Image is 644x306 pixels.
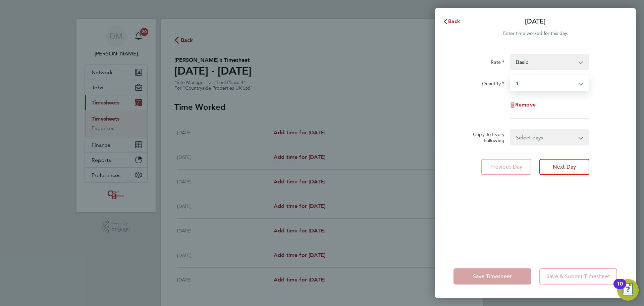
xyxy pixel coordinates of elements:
div: 10 [617,284,623,293]
label: Quantity [482,81,504,89]
label: Copy To Every Following [468,131,504,143]
button: Back [436,15,467,28]
button: Open Resource Center, 10 new notifications [617,279,639,301]
p: [DATE] [525,17,546,26]
div: Enter time worked for this day. [435,30,636,38]
button: Next Day [539,159,589,175]
button: Remove [510,102,536,107]
span: Remove [515,101,536,108]
span: Back [448,18,461,25]
label: Rate [491,59,504,67]
span: Next Day [553,164,576,170]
